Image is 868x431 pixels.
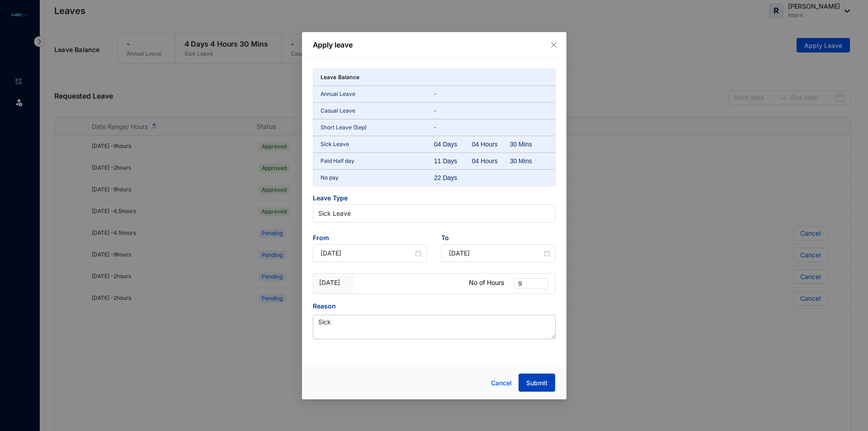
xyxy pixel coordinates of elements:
[321,248,414,258] input: Start Date
[491,378,512,388] span: Cancel
[550,41,557,48] span: close
[434,173,472,182] div: 22 Days
[449,248,542,258] input: End Date
[472,140,510,149] div: 04 Hours
[321,123,434,132] p: Short Leave (Sep)
[321,173,434,182] p: No pay
[434,140,472,149] div: 04 Days
[510,140,548,149] div: 30 Mins
[318,207,550,220] span: Sick Leave
[434,90,548,99] p: -
[526,379,547,388] span: Submit
[441,233,556,244] span: To
[313,301,342,311] label: Reason
[434,106,548,115] p: -
[321,140,434,149] p: Sick Leave
[549,40,559,50] button: Close
[313,39,556,50] p: Apply leave
[472,156,510,166] div: 04 Hours
[313,315,556,339] textarea: Reason
[321,73,360,82] p: Leave Balance
[484,374,519,392] button: Cancel
[518,279,544,289] span: 9
[519,374,555,392] button: Submit
[321,156,434,166] p: Paid Half day
[321,90,434,99] p: Annual Leave
[510,156,548,166] div: 30 Mins
[434,123,548,132] p: -
[313,233,427,244] span: From
[313,194,556,204] span: Leave Type
[469,278,504,287] p: No of Hours
[434,156,472,166] div: 11 Days
[319,278,348,287] p: [DATE]
[321,106,434,115] p: Casual Leave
